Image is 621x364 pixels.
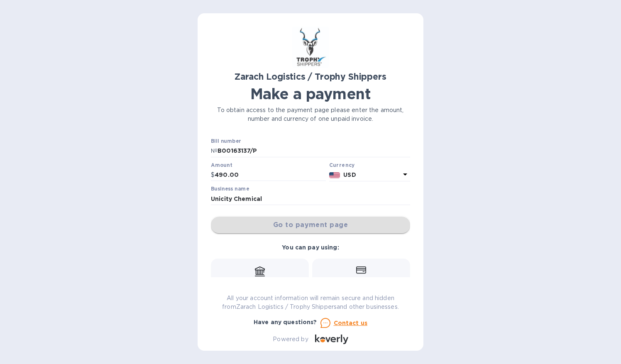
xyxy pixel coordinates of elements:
[218,145,410,157] input: Enter bill number
[211,163,232,168] label: Amount
[211,85,410,103] h1: Make a payment
[211,193,410,205] input: Enter business name
[211,171,215,179] p: $
[211,106,410,123] p: To obtain access to the payment page please enter the amount, number and currency of one unpaid i...
[211,139,241,144] label: Bill number
[211,147,218,155] p: №
[211,187,249,192] label: Business name
[329,162,355,168] b: Currency
[215,169,326,181] input: 0.00
[254,319,317,325] b: Have any questions?
[334,320,368,326] u: Contact us
[211,294,410,311] p: All your account information will remain secure and hidden from Zarach Logistics / Trophy Shipper...
[329,172,340,178] img: USD
[273,335,308,344] p: Powered by
[235,71,386,82] b: Zarach Logistics / Trophy Shippers
[282,244,339,251] b: You can pay using:
[343,171,356,178] b: USD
